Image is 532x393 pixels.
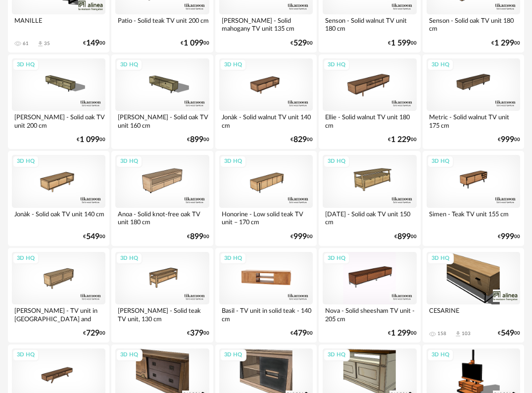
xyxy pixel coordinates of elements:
[215,151,317,246] a: 3D HQ Honorine - Low solid teak TV unit – 170 cm €99900
[83,330,105,337] div: € 00
[323,14,416,34] div: Senson - Solid walnut TV unit 180 cm
[427,155,454,168] div: 3D HQ
[501,330,514,337] span: 549
[115,208,209,228] div: Anoa - Solid knot-free oak TV unit 180 cm
[116,155,143,168] div: 3D HQ
[8,248,109,343] a: 3D HQ [PERSON_NAME] - TV unit in [GEOGRAPHIC_DATA] and woven cane, 140 cm €72900
[215,248,317,343] a: 3D HQ Basil - TV unit in solid teak - 140 cm €47900
[219,208,313,228] div: Honorine - Low solid teak TV unit – 170 cm
[220,349,246,361] div: 3D HQ
[323,349,350,361] div: 3D HQ
[12,111,105,131] div: [PERSON_NAME] - Solid oak TV unit 200 cm
[323,59,350,71] div: 3D HQ
[323,208,416,228] div: [DATE] - Solid oak TV unit 150 cm
[190,234,203,240] span: 899
[12,155,39,168] div: 3D HQ
[8,54,109,149] a: 3D HQ [PERSON_NAME] - Solid oak TV unit 200 cm €1 09900
[491,40,520,47] div: € 00
[80,137,99,143] span: 1 099
[111,54,213,149] a: 3D HQ [PERSON_NAME] - Solid oak TV unit 160 cm €89900
[12,59,39,71] div: 3D HQ
[427,349,454,361] div: 3D HQ
[290,234,313,240] div: € 00
[77,137,105,143] div: € 00
[423,54,524,149] a: 3D HQ Metric - Solid walnut TV unit 175 cm €99900
[293,40,307,47] span: 529
[293,234,307,240] span: 999
[323,304,416,324] div: Nova - Solid sheesham TV unit - 205 cm
[437,331,446,337] div: 158
[427,111,520,131] div: Metric - Solid walnut TV unit 175 cm
[83,40,105,47] div: € 00
[427,252,454,265] div: 3D HQ
[86,330,99,337] span: 729
[116,59,143,71] div: 3D HQ
[323,252,350,265] div: 3D HQ
[454,330,462,338] span: Download icon
[319,151,420,246] a: 3D HQ [DATE] - Solid oak TV unit 150 cm €89900
[397,234,411,240] span: 899
[394,234,417,240] div: € 00
[219,14,313,34] div: [PERSON_NAME] - Solid mahogany TV unit 135 cm
[111,248,213,343] a: 3D HQ [PERSON_NAME] - Solid teak TV unit, 130 cm €37900
[494,40,514,47] span: 1 299
[290,40,313,47] div: € 00
[37,40,44,48] span: Download icon
[388,137,417,143] div: € 00
[181,40,209,47] div: € 00
[115,14,209,34] div: Patio - Solid teak TV unit 200 cm
[187,137,209,143] div: € 00
[190,137,203,143] span: 899
[290,137,313,143] div: € 00
[391,330,411,337] span: 1 299
[44,41,50,47] div: 35
[190,330,203,337] span: 379
[220,252,246,265] div: 3D HQ
[423,151,524,246] a: 3D HQ Simen - Teak TV unit 155 cm €99900
[115,304,209,324] div: [PERSON_NAME] - Solid teak TV unit, 130 cm
[293,330,307,337] span: 479
[12,14,105,34] div: MANILLE
[293,137,307,143] span: 829
[427,304,520,324] div: CESARINE
[323,155,350,168] div: 3D HQ
[215,54,317,149] a: 3D HQ Jonàk - Solid walnut TV unit 140 cm €82900
[323,111,416,131] div: Ellie - Solid walnut TV unit 180 cm
[427,208,520,228] div: Simen - Teak TV unit 155 cm
[12,252,39,265] div: 3D HQ
[391,137,411,143] span: 1 229
[498,234,520,240] div: € 00
[184,40,203,47] span: 1 099
[388,40,417,47] div: € 00
[86,234,99,240] span: 549
[12,304,105,324] div: [PERSON_NAME] - TV unit in [GEOGRAPHIC_DATA] and woven cane, 140 cm
[115,111,209,131] div: [PERSON_NAME] - Solid oak TV unit 160 cm
[219,304,313,324] div: Basil - TV unit in solid teak - 140 cm
[23,41,29,47] div: 61
[12,208,105,228] div: Jonàk - Solid oak TV unit 140 cm
[116,349,143,361] div: 3D HQ
[501,137,514,143] span: 999
[12,349,39,361] div: 3D HQ
[290,330,313,337] div: € 00
[220,155,246,168] div: 3D HQ
[391,40,411,47] span: 1 599
[319,248,420,343] a: 3D HQ Nova - Solid sheesham TV unit - 205 cm €1 29900
[423,248,524,343] a: 3D HQ CESARINE 158 Download icon 103 €54900
[187,234,209,240] div: € 00
[498,137,520,143] div: € 00
[86,40,99,47] span: 149
[388,330,417,337] div: € 00
[8,151,109,246] a: 3D HQ Jonàk - Solid oak TV unit 140 cm €54900
[427,14,520,34] div: Senson - Solid oak TV unit 180 cm
[501,234,514,240] span: 999
[427,59,454,71] div: 3D HQ
[111,151,213,246] a: 3D HQ Anoa - Solid knot-free oak TV unit 180 cm €89900
[498,330,520,337] div: € 00
[462,331,471,337] div: 103
[219,111,313,131] div: Jonàk - Solid walnut TV unit 140 cm
[220,59,246,71] div: 3D HQ
[116,252,143,265] div: 3D HQ
[187,330,209,337] div: € 00
[319,54,420,149] a: 3D HQ Ellie - Solid walnut TV unit 180 cm €1 22900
